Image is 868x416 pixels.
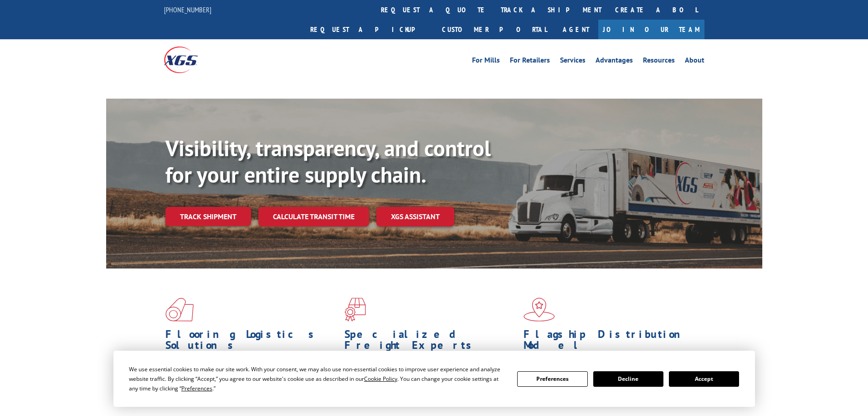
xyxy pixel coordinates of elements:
[472,57,500,67] a: For Mills
[165,329,338,355] h1: Flooring Logistics Solutions
[524,298,555,321] img: xgs-icon-flagship-distribution-model-red
[165,298,194,321] img: xgs-icon-total-supply-chain-intelligence-red
[165,134,491,189] b: Visibility, transparency, and control for your entire supply chain.
[554,20,598,39] a: Agent
[303,20,435,39] a: Request a pickup
[517,371,587,387] button: Preferences
[364,375,397,383] span: Cookie Policy
[435,20,554,39] a: Customer Portal
[164,5,211,14] a: [PHONE_NUMBER]
[129,364,506,393] div: We use essential cookies to make our site work. With your consent, we may also use non-essential ...
[510,57,550,67] a: For Retailers
[596,57,633,67] a: Advantages
[524,329,696,355] h1: Flagship Distribution Model
[669,371,739,387] button: Accept
[181,384,212,392] span: Preferences
[643,57,675,67] a: Resources
[165,207,251,226] a: Track shipment
[344,298,366,321] img: xgs-icon-focused-on-flooring-red
[376,207,454,226] a: XGS ASSISTANT
[560,57,586,67] a: Services
[593,371,663,387] button: Decline
[598,20,704,39] a: Join Our Team
[113,351,755,407] div: Cookie Consent Prompt
[344,329,517,355] h1: Specialized Freight Experts
[685,57,704,67] a: About
[258,207,369,226] a: Calculate transit time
